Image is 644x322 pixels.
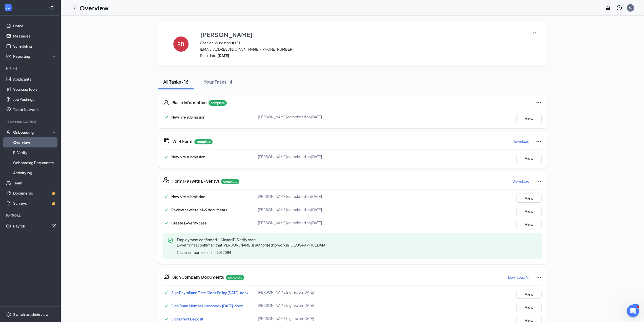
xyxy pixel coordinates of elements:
[13,137,56,147] a: Overview
[536,178,542,184] svg: Ellipses
[13,158,56,168] a: Onboarding Documents
[171,155,205,159] span: New hire submission
[13,312,49,317] div: Switch to admin view
[204,79,233,85] div: Your Tasks · 4
[217,53,229,58] strong: [DATE]
[258,207,322,212] span: [PERSON_NAME] completed on [DATE]
[258,316,384,321] div: [PERSON_NAME] signed on [DATE]
[13,198,56,208] a: SurveysCrown
[13,168,56,178] a: Activity log
[13,130,52,135] div: Onboarding
[508,273,530,281] button: Download All
[200,47,524,52] span: [EMAIL_ADDRESS][DOMAIN_NAME] · [PHONE_NUMBER]
[258,290,384,295] div: [PERSON_NAME] signed on [DATE]
[200,40,524,45] span: Cashier · Wingstop #151
[163,194,169,200] svg: Checkmark
[516,154,542,163] button: View
[163,290,169,296] svg: Checkmark
[13,221,56,231] a: PayrollExternalLink
[171,194,205,199] span: New hire submission
[13,54,57,59] div: Reporting
[171,207,227,212] span: Review new hire’s I-9 documents
[200,53,524,58] span: Start date:
[6,130,11,135] svg: UserCheck
[171,115,205,119] span: New hire submission
[536,100,542,106] svg: Ellipses
[49,5,54,10] svg: Collapse
[163,303,169,309] svg: Checkmark
[172,139,192,144] h5: W-4 Form
[516,290,542,299] button: View
[163,273,169,279] svg: CompanyDocumentIcon
[171,221,207,225] span: Create E-Verify case
[13,31,56,41] a: Messages
[163,100,169,106] svg: User
[258,115,322,119] span: [PERSON_NAME] completed on [DATE]
[512,137,530,145] button: Download
[163,137,169,143] svg: TaxGovernmentIcon
[512,179,529,184] p: Download
[508,275,529,280] p: Download All
[163,79,189,85] div: All Tasks · 16
[512,177,530,185] button: Download
[13,94,56,104] a: Job Postings
[258,194,322,199] span: [PERSON_NAME] completed on [DATE]
[6,312,11,317] svg: Settings
[13,178,56,188] a: Team
[226,275,244,280] p: complete
[177,237,329,242] span: Employment confirmed・Closed E-Verify case
[200,30,253,39] h3: [PERSON_NAME]
[516,194,542,203] button: View
[163,316,169,322] svg: Checkmark
[71,5,77,11] svg: ChevronLeft
[13,41,56,51] a: Scheduling
[6,5,11,10] svg: WorkstreamLogo
[629,6,632,10] div: BL
[177,250,231,255] span: Case number: 2025284210120JM
[536,138,542,144] svg: Ellipses
[177,42,184,46] h4: RB
[258,154,322,159] span: [PERSON_NAME] completed on [DATE]
[163,220,169,226] svg: Checkmark
[172,274,224,280] h5: Sign Company Documents
[171,317,203,321] span: Sign Direct Deposit
[6,54,11,59] svg: Analysis
[616,5,622,11] svg: QuestionInfo
[627,305,639,317] iframe: Intercom live chat
[221,179,239,184] p: complete
[531,30,537,36] img: More Actions
[13,104,56,115] a: Talent Network
[172,100,206,105] h5: Basic Information
[163,207,169,213] svg: Checkmark
[13,74,56,84] a: Applicants
[516,303,542,312] button: View
[171,304,243,308] a: Sign Team Member Handbook [DATE].docx
[632,304,639,308] div: 114
[79,4,109,12] h1: Overview
[6,213,55,218] div: Payroll
[163,154,169,160] svg: Checkmark
[167,237,173,243] svg: CheckmarkCircle
[171,290,248,295] a: Sign Payroll and Time Clock Policy [DATE].docx
[258,303,384,308] div: [PERSON_NAME] signed on [DATE]
[13,84,56,94] a: Sourcing Tools
[163,114,169,120] svg: Checkmark
[516,220,542,229] button: View
[516,114,542,123] button: View
[168,30,194,58] button: RB
[172,178,219,184] h5: Form I-9 (with E-Verify)
[13,188,56,198] a: DocumentsCrown
[605,5,611,11] svg: Notifications
[163,177,169,183] svg: FormI9EVerifyIcon
[516,207,542,216] button: View
[512,139,529,144] p: Download
[6,120,55,124] div: Team Management
[258,220,322,225] span: [PERSON_NAME] completed on [DATE]
[209,100,227,106] p: complete
[200,30,524,39] button: [PERSON_NAME]
[536,274,542,280] svg: Ellipses
[13,147,56,158] a: E-Verify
